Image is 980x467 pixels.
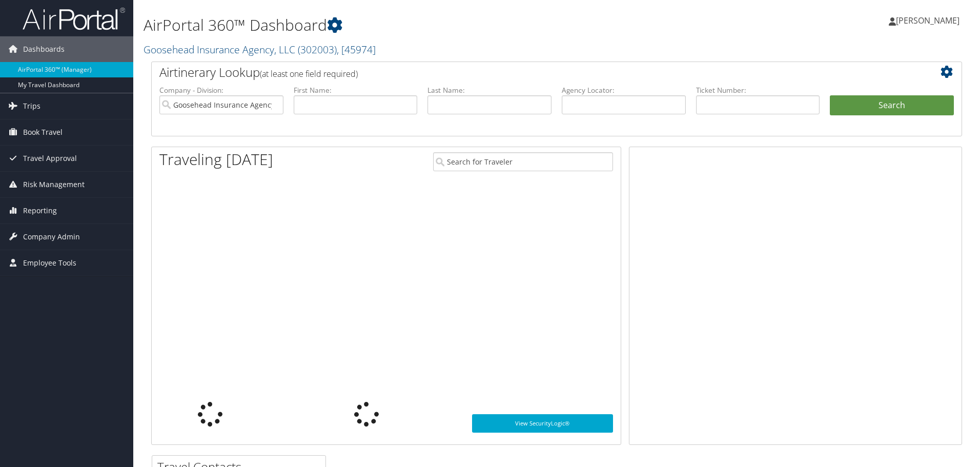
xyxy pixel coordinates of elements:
span: Risk Management [23,172,85,197]
span: Dashboards [23,36,65,62]
label: Agency Locator: [562,85,686,95]
span: Company Admin [23,224,80,250]
span: [PERSON_NAME] [896,15,959,26]
a: View SecurityLogic® [472,414,613,433]
span: Employee Tools [23,250,76,276]
span: (at least one field required) [260,68,358,79]
span: Travel Approval [23,146,77,171]
span: Trips [23,93,40,119]
span: , [ 45974 ] [337,43,376,56]
h2: Airtinerary Lookup [159,64,886,81]
span: ( 302003 ) [298,43,337,56]
input: Search for Traveler [433,152,613,171]
a: Goosehead Insurance Agency, LLC [144,43,376,56]
label: First Name: [294,85,418,95]
label: Company - Division: [159,85,283,95]
label: Last Name: [427,85,552,95]
span: Reporting [23,198,57,224]
h1: Traveling [DATE] [159,149,273,170]
button: Search [830,95,954,116]
a: [PERSON_NAME] [889,5,970,36]
label: Ticket Number: [696,85,820,95]
span: Book Travel [23,119,63,145]
img: airportal-logo.png [23,7,125,31]
h1: AirPortal 360™ Dashboard [144,14,695,36]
